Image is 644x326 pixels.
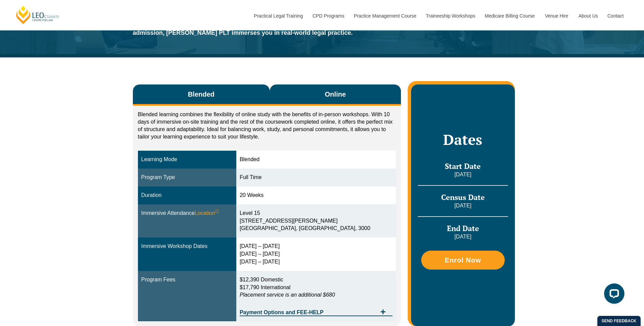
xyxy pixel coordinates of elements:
span: Blended [188,90,215,99]
div: Blended [240,156,392,164]
a: [PERSON_NAME] Centre for Law [15,5,60,25]
a: Enrol Now [421,251,504,270]
span: End Date [447,223,479,233]
p: [DATE] [418,202,508,209]
div: Program Type [141,174,233,181]
em: Placement service is an additional $680 [240,292,335,298]
iframe: LiveChat chat widget [599,281,627,309]
div: Immersive Attendance [141,209,233,217]
span: Census Date [441,192,485,202]
sup: ⓘ [215,209,219,214]
p: [DATE] [418,233,508,241]
div: Program Fees [141,276,233,284]
p: Blended learning combines the flexibility of online study with the benefits of in-person workshop... [138,111,396,141]
span: Payment Options and FEE-HELP [240,310,377,315]
div: Learning Mode [141,156,233,164]
div: Level 15 [STREET_ADDRESS][PERSON_NAME] [GEOGRAPHIC_DATA], [GEOGRAPHIC_DATA], 3000 [240,209,392,233]
span: Location [195,209,219,217]
span: Online [325,90,346,99]
span: $17,790 International [240,284,290,290]
a: Practice Management Course [349,1,421,30]
h2: Dates [418,131,508,148]
span: $12,390 Domestic [240,277,283,282]
p: [DATE] [418,171,508,178]
div: Immersive Workshop Dates [141,243,233,250]
a: Contact [602,1,629,30]
a: Practical Legal Training [249,1,308,30]
a: CPD Programs [307,1,349,30]
a: Venue Hire [540,1,573,30]
div: 20 Weeks [240,192,392,199]
a: Medicare Billing Course [480,1,540,30]
div: [DATE] – [DATE] [DATE] – [DATE] [DATE] – [DATE] [240,243,392,266]
span: Start Date [445,161,481,171]
span: Enrol Now [445,257,481,264]
a: Traineeship Workshops [421,1,480,30]
a: About Us [573,1,602,30]
div: Full Time [240,174,392,181]
div: Duration [141,192,233,199]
